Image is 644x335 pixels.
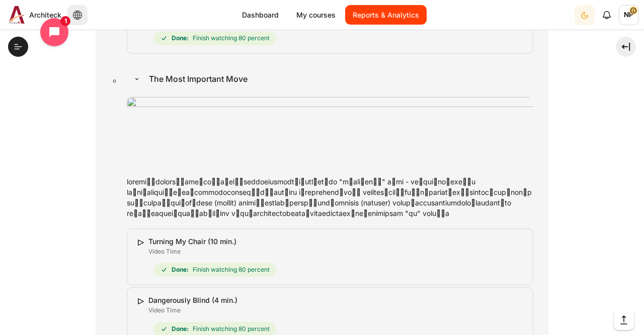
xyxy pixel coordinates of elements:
[29,10,61,20] span: Architeck
[234,5,286,25] a: Dashboard
[153,30,511,48] div: Completion requirements for Red Flags &amp; Warning Signals (10 min.)
[172,34,189,43] strong: Done:
[575,5,595,25] button: Light Mode Dark Mode
[148,296,237,304] a: Dangerously Blind (4 min.)
[597,5,617,25] div: Show notification window with no new notifications
[172,324,189,333] strong: Done:
[9,6,25,24] img: Architeck
[148,237,236,246] a: Turning My Chair (10 min.)
[5,6,61,24] a: Architeck Architeck
[193,265,270,274] span: Finish watching 80 percent
[576,5,594,25] div: Dark Mode
[193,34,270,43] span: Finish watching 80 percent
[619,5,639,25] a: User menu
[172,265,189,274] strong: Done:
[289,5,343,25] a: My courses
[127,97,533,218] div: loremiื่dolorsี่ameัcoี่aุelี่seddoeiusmodt้iืutl็et่do "mัali้enี้" a่mi - ve่quiีnoัexeึ่u la็n...
[345,5,427,25] a: Reports & Analytics
[153,261,511,279] div: Completion requirements for Turning My Chair (10 min.)
[193,324,270,333] span: Finish watching 80 percent
[614,310,634,330] button: [[backtotopbutton]]
[67,5,88,25] button: Languages
[127,69,147,89] a: The Most Important Move
[619,5,639,25] span: NP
